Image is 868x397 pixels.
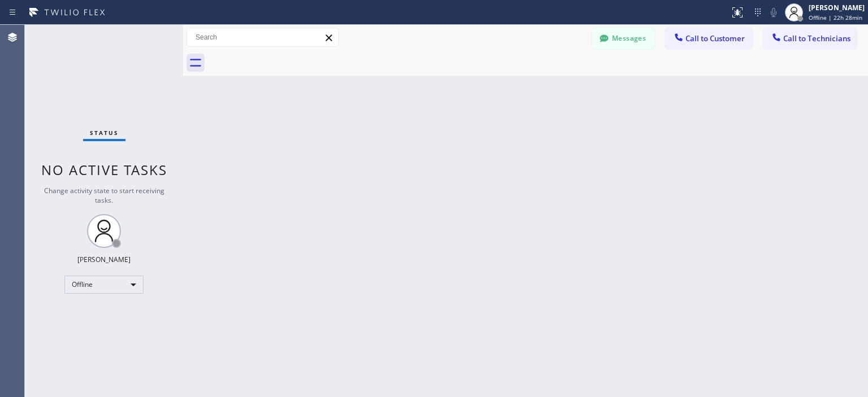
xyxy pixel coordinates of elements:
span: Change activity state to start receiving tasks. [44,186,164,205]
button: Call to Technicians [763,28,857,49]
span: Call to Technicians [783,33,850,43]
div: [PERSON_NAME] [77,255,131,264]
span: No active tasks [41,160,167,179]
span: Status [90,129,119,137]
div: Offline [64,276,144,294]
button: Mute [766,5,782,20]
button: Messages [592,28,654,49]
div: [PERSON_NAME] [809,3,865,12]
span: Offline | 22h 28min [809,14,862,21]
input: Search [187,28,338,46]
button: Call to Customer [666,28,752,49]
span: Call to Customer [685,33,745,43]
